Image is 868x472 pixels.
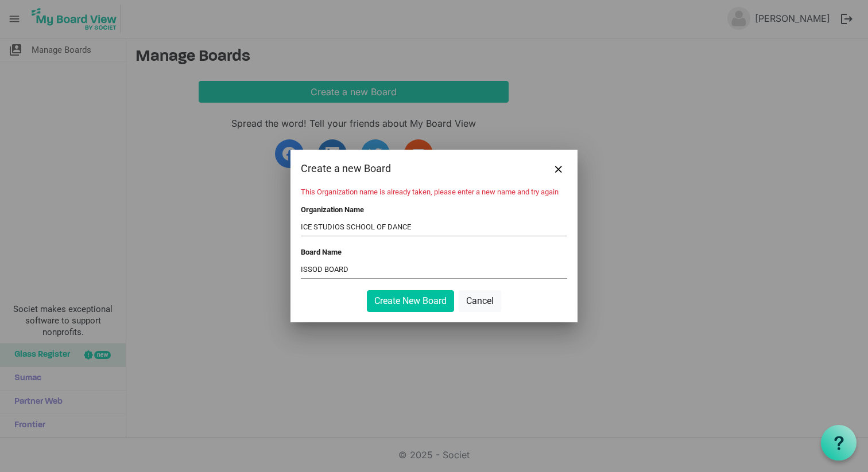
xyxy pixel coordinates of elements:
[301,188,567,196] li: This Organization name is already taken, please enter a new name and try again
[301,248,342,256] label: Board Name
[301,205,364,214] label: Organization Name
[301,160,514,177] div: Create a new Board
[550,160,567,177] button: Close
[367,290,454,312] button: Create New Board
[459,290,501,312] button: Cancel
